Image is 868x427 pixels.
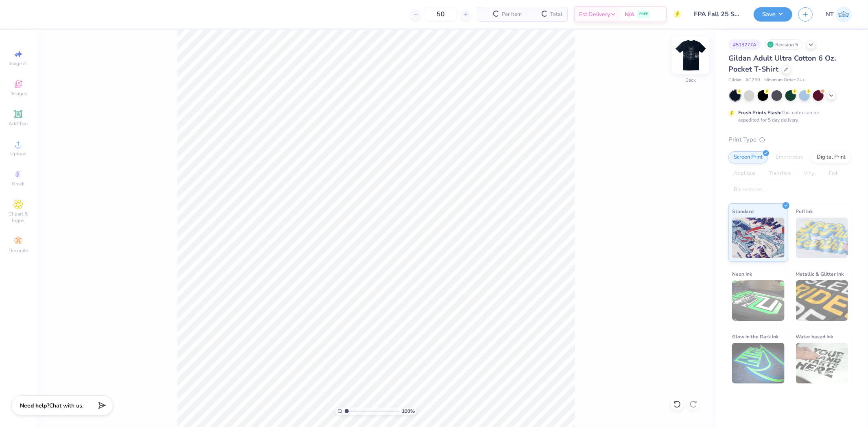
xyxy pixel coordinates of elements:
[425,7,457,22] input: – –
[764,77,805,84] span: Minimum Order: 24 +
[826,7,852,22] a: NT
[728,151,768,163] div: Screen Print
[796,343,848,383] img: Water based Ink
[826,10,834,19] span: NT
[502,10,522,19] span: Per Item
[688,6,748,22] input: Untitled Design
[728,39,761,50] div: # 513277A
[732,270,752,278] span: Neon Ink
[9,60,28,67] span: Image AI
[765,39,802,50] div: Revision 5
[639,11,648,17] span: FREE
[796,280,848,321] img: Metallic & Glitter Ink
[685,77,696,84] div: Back
[9,120,28,127] span: Add Text
[674,39,707,72] img: Back
[811,151,851,163] div: Digital Print
[4,211,33,224] span: Clipart & logos
[728,168,761,180] div: Applique
[402,407,415,415] span: 100 %
[728,184,768,196] div: Rhinestones
[9,247,28,254] span: Decorate
[796,207,813,216] span: Puff Ink
[49,402,83,410] span: Chat with us.
[770,151,809,163] div: Embroidery
[798,168,821,180] div: Vinyl
[732,280,785,321] img: Neon Ink
[728,135,852,144] div: Print Type
[732,332,778,341] span: Glow in the Dark Ink
[738,109,781,116] strong: Fresh Prints Flash:
[9,90,27,97] span: Designs
[728,77,741,84] span: Gildan
[579,10,610,19] span: Est. Delivery
[728,53,836,74] span: Gildan Adult Ultra Cotton 6 Oz. Pocket T-Shirt
[824,168,843,180] div: Foil
[754,7,792,22] button: Save
[796,332,833,341] span: Water based Ink
[796,270,844,278] span: Metallic & Glitter Ink
[12,181,25,187] span: Greek
[738,109,838,124] div: This color can be expedited for 5 day delivery.
[20,402,49,410] strong: Need help?
[796,218,848,258] img: Puff Ink
[625,10,634,19] span: N/A
[732,343,785,383] img: Glow in the Dark Ink
[10,150,26,157] span: Upload
[732,218,785,258] img: Standard
[746,77,760,84] span: # G230
[550,10,562,19] span: Total
[836,7,852,22] img: Nestor Talens
[763,168,796,180] div: Transfers
[732,207,754,216] span: Standard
